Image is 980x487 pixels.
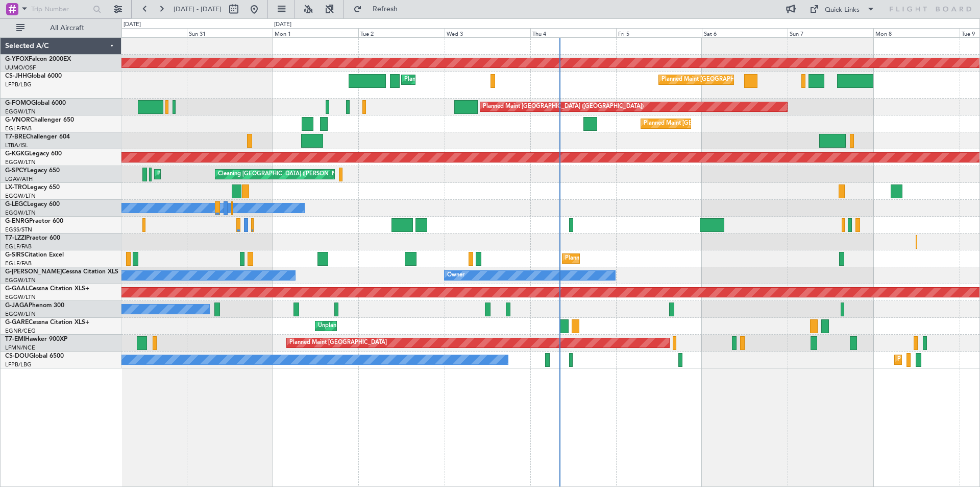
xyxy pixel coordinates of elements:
a: LTBA/ISL [5,142,28,149]
a: EGLF/FAB [5,243,32,250]
a: T7-BREChallenger 604 [5,134,70,140]
div: Planned Maint [GEOGRAPHIC_DATA] ([GEOGRAPHIC_DATA]) [483,99,644,114]
a: EGLF/FAB [5,260,32,267]
span: LX-TRO [5,184,27,191]
a: G-SPCYLegacy 650 [5,168,60,174]
a: G-KGKGLegacy 600 [5,151,62,157]
a: EGLF/FAB [5,125,32,132]
span: CS-JHH [5,73,27,79]
div: Unplanned Maint [PERSON_NAME] [318,318,410,334]
span: G-FOMO [5,100,31,106]
span: G-KGKG [5,151,29,157]
a: G-ENRGPraetor 600 [5,218,63,224]
a: G-YFOXFalcon 2000EX [5,56,71,62]
a: G-JAGAPhenom 300 [5,303,64,309]
a: LFPB/LBG [5,361,32,368]
a: LFMN/NCE [5,344,35,352]
a: T7-EMIHawker 900XP [5,336,67,342]
a: G-SIRSCitation Excel [5,252,64,258]
span: G-SIRS [5,252,24,258]
a: G-VNORChallenger 650 [5,117,74,123]
a: EGNR/CEG [5,327,36,335]
span: T7-LZZI [5,235,26,241]
a: EGGW/LTN [5,209,36,217]
div: Quick Links [825,5,860,15]
div: Fri 5 [616,28,702,37]
a: G-GARECessna Citation XLS+ [5,319,89,326]
a: LGAV/ATH [5,175,33,183]
span: Refresh [364,6,407,13]
div: [DATE] [274,20,291,29]
span: G-GAAL [5,286,29,292]
a: EGGW/LTN [5,158,36,166]
div: Planned Maint [GEOGRAPHIC_DATA] ([GEOGRAPHIC_DATA]) [661,72,822,87]
a: G-[PERSON_NAME]Cessna Citation XLS [5,269,118,275]
div: Planned Maint [GEOGRAPHIC_DATA] ([GEOGRAPHIC_DATA]) [565,251,726,266]
div: Thu 4 [530,28,616,37]
a: EGGW/LTN [5,293,36,301]
span: G-GARE [5,319,29,326]
span: All Aircraft [27,25,108,32]
a: LX-TROLegacy 650 [5,184,60,191]
div: Owner [447,268,464,283]
div: Mon 1 [273,28,358,37]
span: T7-BRE [5,134,26,140]
div: Sat 30 [101,28,187,37]
div: Sun 31 [187,28,273,37]
div: [DATE] [124,20,141,29]
div: Wed 3 [445,28,530,37]
a: EGSS/STN [5,226,32,234]
span: CS-DOU [5,353,29,359]
span: G-JAGA [5,303,29,309]
a: EGGW/LTN [5,310,36,318]
span: [DATE] - [DATE] [174,5,222,14]
span: G-LEGC [5,201,27,207]
span: T7-EMI [5,336,25,342]
div: Planned Maint [GEOGRAPHIC_DATA] [289,335,387,351]
button: All Aircraft [11,20,111,36]
span: G-ENRG [5,218,29,224]
div: Sat 6 [702,28,788,37]
a: EGGW/LTN [5,192,36,200]
span: G-SPCY [5,168,27,174]
span: G-[PERSON_NAME] [5,269,62,275]
div: Planned Maint [GEOGRAPHIC_DATA] ([GEOGRAPHIC_DATA]) [644,116,804,131]
div: Mon 8 [873,28,959,37]
a: UUMO/OSF [5,64,36,72]
a: T7-LZZIPraetor 600 [5,235,60,241]
a: CS-DOUGlobal 6500 [5,353,64,359]
div: Planned Maint [GEOGRAPHIC_DATA] ([GEOGRAPHIC_DATA]) [404,72,565,87]
span: G-VNOR [5,117,30,123]
a: G-FOMOGlobal 6000 [5,100,66,106]
a: EGGW/LTN [5,276,36,284]
span: G-YFOX [5,56,29,62]
a: EGGW/LTN [5,108,36,115]
button: Quick Links [804,1,880,17]
a: LFPB/LBG [5,81,32,88]
button: Refresh [349,1,410,17]
a: G-LEGCLegacy 600 [5,201,60,207]
a: CS-JHHGlobal 6000 [5,73,62,79]
div: Tue 2 [358,28,444,37]
div: Cleaning [GEOGRAPHIC_DATA] ([PERSON_NAME] Intl) [218,167,362,182]
a: G-GAALCessna Citation XLS+ [5,286,89,292]
input: Trip Number [31,2,90,17]
div: Planned Maint Athens ([PERSON_NAME] Intl) [157,167,275,182]
div: Sun 7 [788,28,873,37]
